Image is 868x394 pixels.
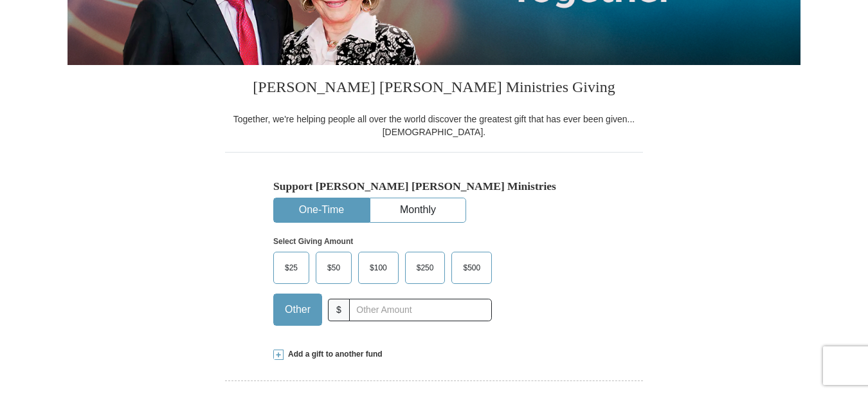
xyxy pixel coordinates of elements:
span: $ [328,299,350,321]
span: $25 [278,258,304,277]
button: One-Time [274,198,369,222]
h5: Support [PERSON_NAME] [PERSON_NAME] Ministries [273,180,595,193]
span: Add a gift to another fund [284,349,383,360]
span: $50 [321,258,347,277]
div: Together, we're helping people all over the world discover the greatest gift that has ever been g... [225,113,643,138]
input: Other Amount [349,299,492,321]
span: Other [278,300,317,319]
span: $250 [410,258,440,277]
h3: [PERSON_NAME] [PERSON_NAME] Ministries Giving [225,65,643,113]
span: $100 [363,258,393,277]
button: Monthly [370,198,466,222]
span: $500 [457,258,487,277]
strong: Select Giving Amount [273,237,353,246]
